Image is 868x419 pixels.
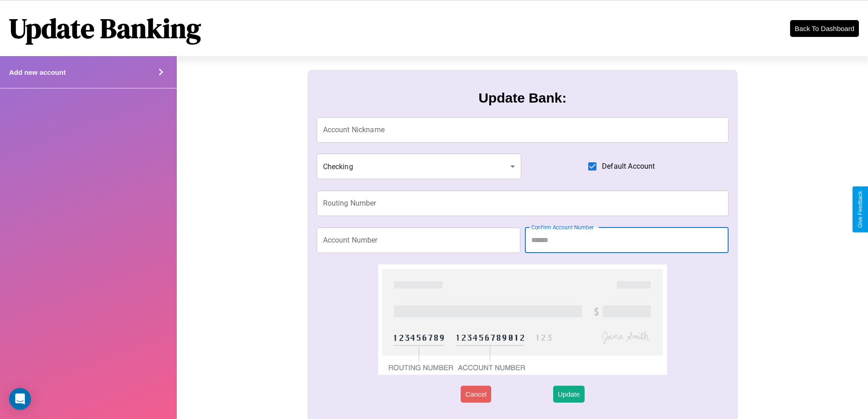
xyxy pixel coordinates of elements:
[9,68,66,76] h4: Add new account
[317,154,522,179] div: Checking
[790,20,859,37] button: Back To Dashboard
[378,264,667,375] img: check
[531,223,594,231] label: Confirm Account Number
[478,90,566,106] h3: Update Bank:
[461,386,491,403] button: Cancel
[9,10,201,47] h1: Update Banking
[9,388,31,410] div: Open Intercom Messenger
[857,191,863,228] div: Give Feedback
[602,161,655,172] span: Default Account
[553,386,584,403] button: Update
